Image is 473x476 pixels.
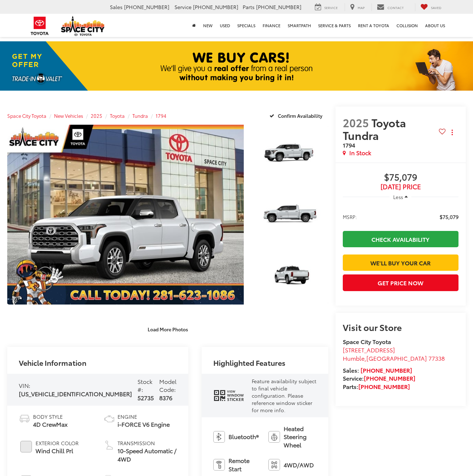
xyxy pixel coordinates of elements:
span: Transmission [118,439,177,447]
a: My Saved Vehicles [415,3,447,11]
img: Space City Toyota [61,16,104,36]
img: Remote Start [213,459,225,471]
span: [PHONE_NUMBER] [124,3,169,11]
span: 10-Speed Automatic / 4WD [118,447,177,463]
span: 4WD/AWD [284,461,314,469]
span: Contact [387,5,404,10]
span: Confirm Availability [278,112,322,119]
a: Collision [393,14,421,37]
a: Expand Photo 3 [252,247,328,305]
img: 2025 Toyota Tundra 1794 [5,124,246,305]
a: 2025 [91,112,102,119]
span: 4D CrewMax [33,420,67,429]
span: MSRP: [343,213,357,220]
span: [STREET_ADDRESS] [343,345,395,354]
span: [DATE] Price [343,183,458,190]
a: SmartPath [284,14,314,37]
img: 2025 Toyota Tundra 1794 [251,124,329,182]
span: dropdown dots [452,129,453,135]
span: , [343,354,445,362]
span: 2025 [343,115,369,130]
span: Service [174,3,192,11]
a: Map [345,3,370,11]
button: Get Price Now [343,274,458,291]
a: Service [309,3,343,11]
span: Sales [110,3,123,11]
span: 8376 [159,393,172,402]
button: Confirm Availability [266,109,328,122]
span: Remote Start [229,456,261,473]
a: Finance [259,14,284,37]
a: 1794 [156,112,166,119]
strong: Service: [343,374,415,382]
a: We'll Buy Your Car [343,254,458,271]
span: 1794 [343,141,355,149]
span: Sales: [343,366,359,374]
a: Space City Toyota [7,112,46,119]
a: Rent a Toyota [354,14,393,37]
h2: Highlighted Features [213,359,285,367]
a: Expand Photo 1 [252,125,328,182]
a: Contact [371,3,409,11]
span: #E9E9E9 [20,441,32,452]
a: New [200,14,216,37]
span: Wind Chill Prl [36,447,79,455]
a: Expand Photo 0 [7,125,244,305]
a: Home [189,14,200,37]
h2: Visit our Store [343,322,458,332]
span: Engine [118,413,170,420]
span: View [227,389,244,393]
a: About Us [421,14,449,37]
span: i-FORCE V6 Engine [118,420,170,429]
span: [PHONE_NUMBER] [256,3,301,11]
strong: Space City Toyota [343,337,391,345]
span: Exterior Color [36,439,79,447]
a: Specials [234,14,259,37]
a: New Vehicles [54,112,83,119]
button: Less [390,190,411,203]
a: [STREET_ADDRESS] Humble,[GEOGRAPHIC_DATA] 77338 [343,345,445,362]
span: [GEOGRAPHIC_DATA] [366,354,427,362]
span: Model Code: [159,377,177,394]
span: Window [227,393,244,397]
img: Bluetooth® [213,431,225,443]
span: Sticker [227,397,244,401]
img: Toyota [26,14,53,38]
a: Check Availability [343,231,458,247]
a: Tundra [132,112,148,119]
span: Bluetooth® [229,432,259,441]
span: Stock #: [137,377,152,394]
span: Map [358,5,365,10]
span: In Stock [349,149,371,157]
span: $75,079 [343,172,458,183]
div: window sticker [213,389,244,402]
span: Body Style [33,413,67,420]
h2: Vehicle Information [19,359,86,367]
span: Saved [431,5,441,10]
span: $75,079 [440,213,458,220]
span: 52735 [137,393,154,402]
a: Toyota [110,112,125,119]
span: Feature availability subject to final vehicle configuration. Please reference window sticker for ... [252,377,316,414]
a: Expand Photo 2 [252,186,328,243]
span: 77338 [428,354,445,362]
span: Humble [343,354,365,362]
strong: Parts: [343,382,410,390]
img: 4WD/AWD [268,459,280,471]
button: Load More Photos [143,323,193,336]
a: [PHONE_NUMBER] [364,374,415,382]
span: Parts [243,3,255,11]
a: Service & Parts [314,14,354,37]
span: VIN: [19,381,30,389]
img: 2025 Toyota Tundra 1794 [251,247,329,305]
span: Toyota Tundra [343,115,406,143]
a: [PHONE_NUMBER] [361,366,412,374]
a: Used [216,14,234,37]
img: 2025 Toyota Tundra 1794 [251,185,329,244]
span: Service [324,5,338,10]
